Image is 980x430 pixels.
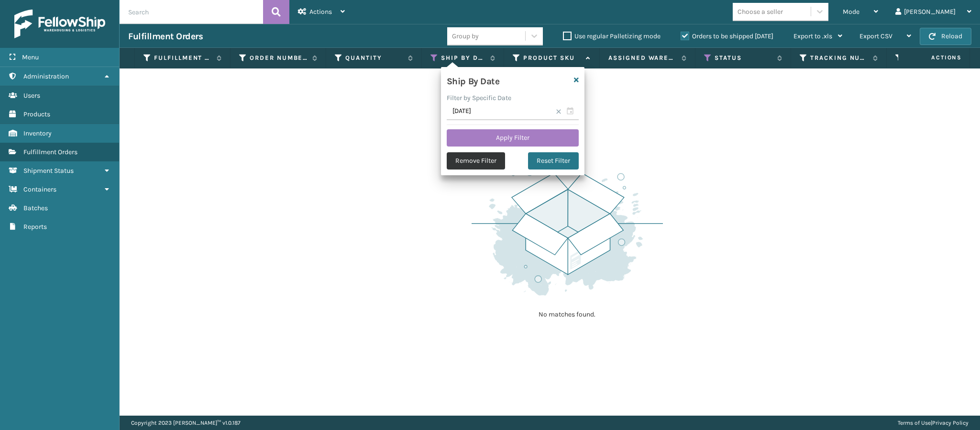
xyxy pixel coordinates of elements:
[681,32,773,40] label: Orders to be shipped [DATE]
[250,54,308,62] label: Order Number
[452,31,479,41] div: Group by
[447,73,499,87] h4: Ship By Date
[441,54,485,62] label: Ship By Date
[528,152,579,170] button: Reset Filter
[738,7,783,17] div: Choose a seller
[23,148,77,156] span: Fulfillment Orders
[563,32,661,40] label: Use regular Palletizing mode
[810,54,868,62] label: Tracking Number
[447,152,505,170] button: Remove Filter
[715,54,772,62] label: Status
[309,8,332,16] span: Actions
[14,10,105,38] img: logo
[447,129,579,147] button: Apply Filter
[22,53,39,61] span: Menu
[932,419,969,426] a: Privacy Policy
[23,223,47,231] span: Reports
[447,94,511,102] label: Filter by Specific Date
[154,54,212,62] label: Fulfillment Order Id
[859,32,892,40] span: Export CSV
[793,32,832,40] span: Export to .xls
[447,103,579,120] input: MM/DD/YYYY
[608,54,677,62] label: Assigned Warehouse
[128,31,203,42] h3: Fulfillment Orders
[23,167,74,175] span: Shipment Status
[920,28,971,45] button: Reload
[23,204,48,212] span: Batches
[898,419,931,426] a: Terms of Use
[131,416,241,430] p: Copyright 2023 [PERSON_NAME]™ v 1.0.187
[898,416,969,430] div: |
[843,8,859,16] span: Mode
[23,110,50,118] span: Products
[901,50,968,66] span: Actions
[23,72,69,80] span: Administration
[23,129,52,137] span: Inventory
[523,54,581,62] label: Product SKU
[23,185,56,193] span: Containers
[23,91,40,100] span: Users
[345,54,403,62] label: Quantity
